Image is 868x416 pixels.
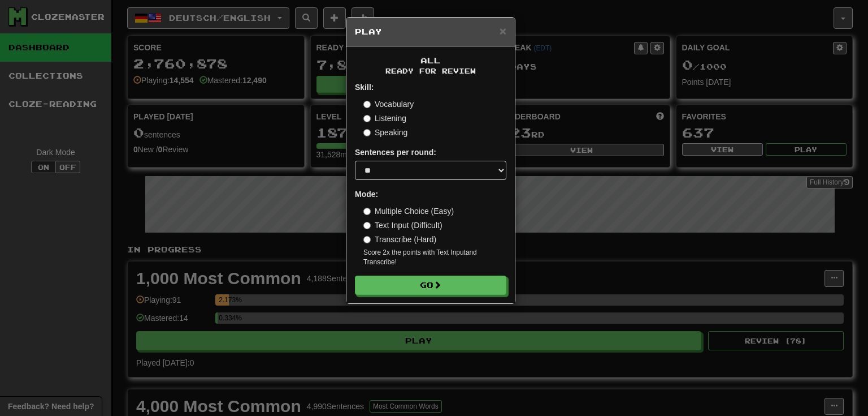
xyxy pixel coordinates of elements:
[500,25,506,37] button: Close
[363,220,442,231] label: Text Input (Difficult)
[363,234,436,245] label: Transcribe (Hard)
[420,55,441,65] span: All
[363,205,454,217] label: Multiple Choice (Easy)
[355,66,506,76] small: Ready for Review
[363,127,407,138] label: Speaking
[355,147,436,158] label: Sentences per round:
[363,129,371,136] input: Speaking
[355,83,374,92] strong: Skill:
[363,113,406,124] label: Listening
[363,101,371,108] input: Vocabulary
[355,276,506,295] button: Go
[355,26,506,37] h5: Play
[363,98,414,110] label: Vocabulary
[355,190,378,199] strong: Mode:
[363,248,506,267] small: Score 2x the points with Text Input and Transcribe !
[500,24,506,37] span: ×
[363,208,371,215] input: Multiple Choice (Easy)
[363,222,371,229] input: Text Input (Difficult)
[363,236,371,243] input: Transcribe (Hard)
[363,115,371,122] input: Listening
